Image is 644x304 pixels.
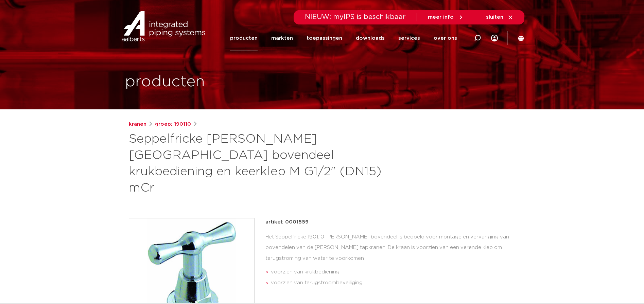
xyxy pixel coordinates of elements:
[428,14,464,20] a: meer info
[434,25,457,51] a: over ons
[356,25,385,51] a: downloads
[486,15,503,20] span: sluiten
[155,120,191,128] a: groep: 190110
[486,14,514,20] a: sluiten
[265,232,516,291] div: Het Seppelfricke 1901.10 [PERSON_NAME] bovendeel is bedoeld voor montage en vervanging van bovend...
[230,25,457,51] nav: Menu
[271,278,516,288] li: voorzien van terugstroombeveiliging
[398,25,420,51] a: services
[271,25,293,51] a: markten
[129,131,384,196] h1: Seppelfricke [PERSON_NAME][GEOGRAPHIC_DATA] bovendeel krukbediening en keerklep M G1/2" (DN15) mCr
[265,218,309,226] p: artikel: 0001559
[305,14,406,20] span: NIEUW: myIPS is beschikbaar
[129,120,146,128] a: kranen
[428,15,454,20] span: meer info
[230,25,258,51] a: producten
[125,71,205,93] h1: producten
[307,25,342,51] a: toepassingen
[271,267,516,278] li: voorzien van krukbediening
